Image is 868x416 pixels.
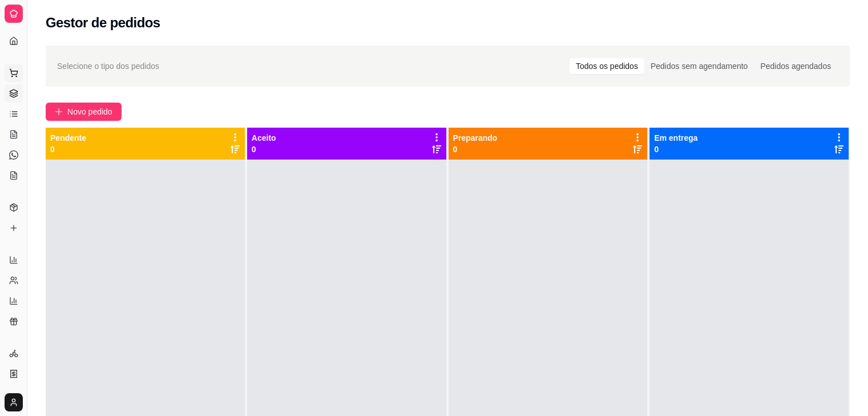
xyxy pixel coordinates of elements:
button: Novo pedido [46,103,122,121]
p: Preparando [453,132,498,144]
span: Novo pedido [67,105,112,118]
div: Pedidos agendados [754,58,837,74]
span: plus [55,108,63,116]
p: 0 [654,144,697,155]
p: Aceito [252,132,276,144]
p: Pendente [50,132,86,144]
div: Pedidos sem agendamento [644,58,754,74]
p: Em entrega [654,132,697,144]
span: Selecione o tipo dos pedidos [57,60,159,72]
p: 0 [252,144,276,155]
div: Todos os pedidos [570,58,644,74]
p: 0 [453,144,498,155]
p: 0 [50,144,86,155]
h2: Gestor de pedidos [46,14,160,32]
